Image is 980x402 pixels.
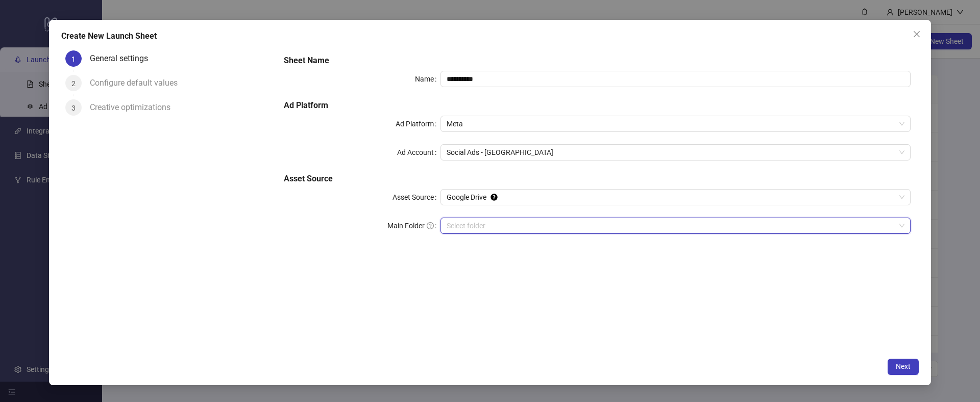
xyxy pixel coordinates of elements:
[427,222,434,229] span: question-circle
[284,173,911,185] h5: Asset Source
[447,145,904,160] span: Social Ads - Gorjana
[397,144,440,160] label: Ad Account
[888,359,919,375] button: Next
[913,30,921,38] span: close
[90,50,156,67] div: General settings
[71,79,76,88] span: 2
[440,71,911,87] input: Name
[415,71,440,87] label: Name
[90,99,179,116] div: Creative optimizations
[489,193,499,202] div: Tooltip anchor
[71,104,76,112] span: 3
[396,116,440,132] label: Ad Platform
[284,99,911,112] h5: Ad Platform
[284,55,911,67] h5: Sheet Name
[90,75,186,91] div: Configure default values
[61,30,919,42] div: Create New Launch Sheet
[71,55,76,63] span: 1
[387,218,440,234] label: Main Folder
[393,189,440,205] label: Asset Source
[896,362,911,370] span: Next
[909,26,925,42] button: Close
[447,116,904,131] span: Meta
[447,190,904,205] span: Google Drive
